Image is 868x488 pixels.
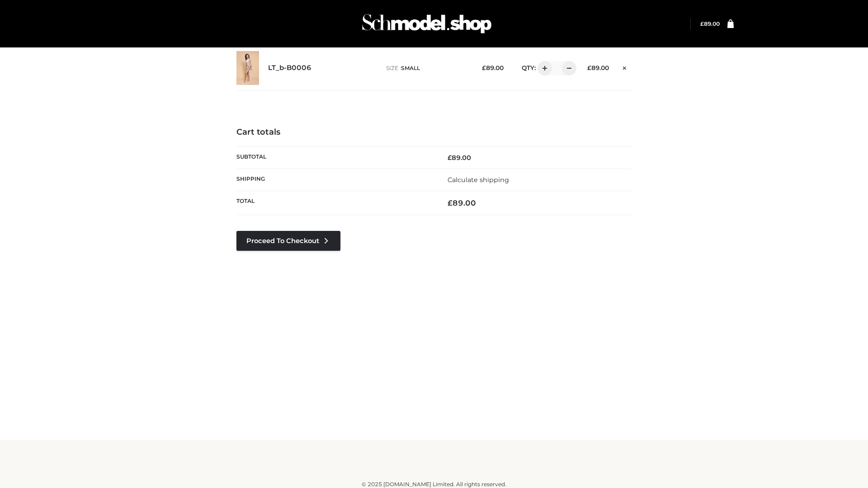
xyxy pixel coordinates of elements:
h4: Cart totals [236,127,632,137]
span: £ [700,20,704,27]
img: Schmodel Admin 964 [359,6,495,42]
span: SMALL [401,65,420,71]
a: £89.00 [700,20,720,27]
bdi: 89.00 [482,64,504,71]
span: £ [448,198,453,207]
th: Subtotal [236,146,434,169]
span: £ [587,64,591,71]
p: size : [386,64,468,72]
bdi: 89.00 [700,20,720,27]
img: LT_b-B0006 - SMALL [236,51,259,85]
span: £ [448,154,452,162]
a: Remove this item [618,61,632,73]
span: £ [482,64,486,71]
a: Calculate shipping [448,176,509,184]
div: QTY: [513,61,573,75]
bdi: 89.00 [587,64,609,71]
th: Shipping [236,169,434,191]
a: LT_b-B0006 [268,64,311,72]
a: Proceed to Checkout [236,231,340,251]
bdi: 89.00 [448,154,471,162]
bdi: 89.00 [448,198,476,207]
th: Total [236,191,434,215]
